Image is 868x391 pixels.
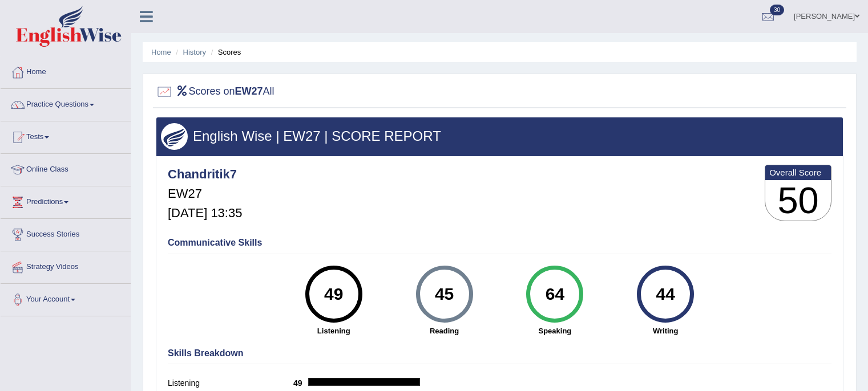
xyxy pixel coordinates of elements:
b: Overall Score [769,168,827,177]
div: 49 [313,270,354,318]
h3: English Wise | EW27 | SCORE REPORT [161,129,838,144]
h3: 50 [765,180,831,221]
h4: Chandritik7 [168,168,242,181]
strong: Reading [395,325,494,336]
a: Your Account [1,284,131,312]
h5: EW27 [168,187,242,201]
a: Predictions [1,186,131,215]
strong: Listening [284,325,383,336]
h2: Scores on All [156,83,274,100]
a: Success Stories [1,219,131,247]
h4: Communicative Skills [168,238,831,248]
a: Home [1,56,131,85]
label: Listening [168,377,293,389]
a: History [183,48,206,56]
a: Online Class [1,154,131,182]
a: Practice Questions [1,89,131,117]
strong: Speaking [505,325,604,336]
div: 44 [645,270,687,318]
div: 64 [534,270,576,318]
b: 49 [293,378,308,388]
span: 30 [770,5,784,15]
h4: Skills Breakdown [168,348,831,359]
a: Strategy Videos [1,251,131,280]
strong: Writing [616,325,715,336]
b: EW27 [235,85,263,97]
h5: [DATE] 13:35 [168,206,242,220]
a: Home [151,48,171,56]
div: 45 [423,270,465,318]
a: Tests [1,121,131,150]
img: wings.png [161,123,188,150]
li: Scores [208,47,241,58]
